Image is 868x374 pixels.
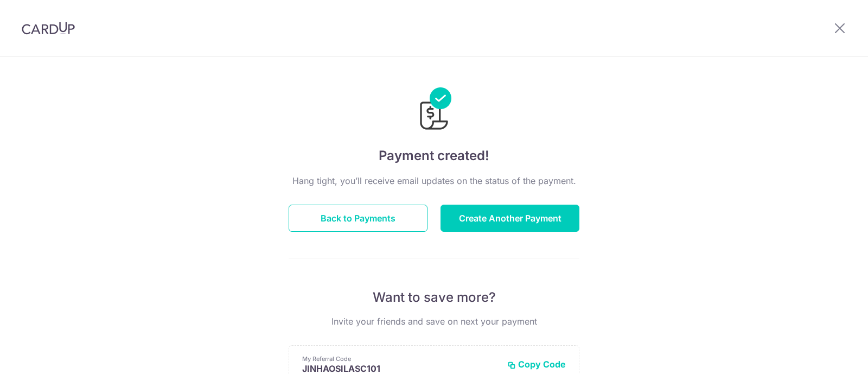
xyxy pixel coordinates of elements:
[417,87,451,133] img: Payments
[289,174,579,187] p: Hang tight, you’ll receive email updates on the status of the payment.
[441,205,579,232] button: Create Another Payment
[289,146,579,166] h4: Payment created!
[302,354,499,363] p: My Referral Code
[289,205,427,232] button: Back to Payments
[289,289,579,306] p: Want to save more?
[507,359,566,370] button: Copy Code
[289,315,579,328] p: Invite your friends and save on next your payment
[302,363,499,374] p: JINHAOSILASC101
[799,341,857,369] iframe: Opens a widget where you can find more information
[22,22,75,35] img: CardUp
